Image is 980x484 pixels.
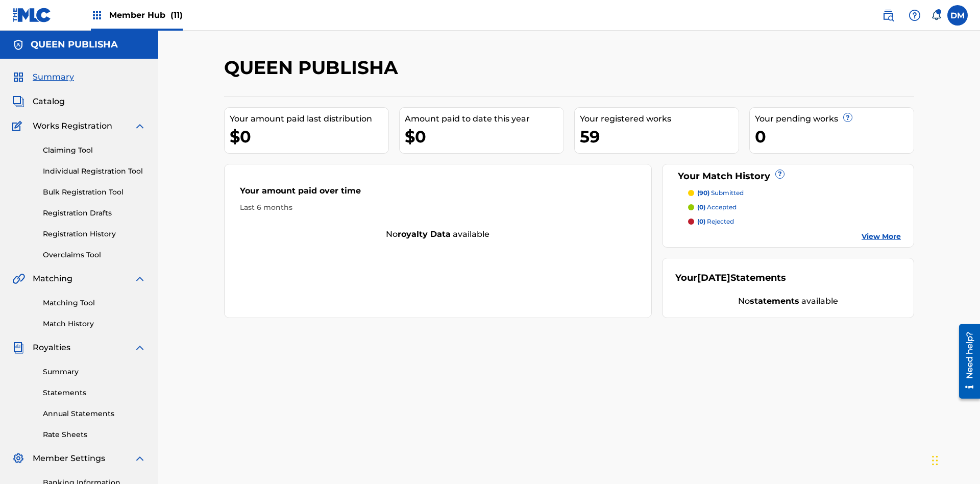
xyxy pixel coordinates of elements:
[43,319,146,329] a: Match History
[844,113,852,122] span: ?
[43,250,146,260] a: Overclaims Tool
[12,342,24,354] img: Royalties
[882,9,894,21] img: search
[697,272,730,283] span: [DATE]
[43,408,146,419] a: Annual Statements
[240,202,636,213] div: Last 6 months
[12,452,24,465] img: Member Settings
[33,95,65,108] span: Catalog
[12,273,25,285] img: Matching
[904,5,925,26] div: Help
[697,203,705,211] span: (0)
[697,188,744,198] p: submitted
[878,5,898,26] a: Public Search
[12,120,26,132] img: Works Registration
[224,56,403,79] h2: QUEEN PUBLISHA
[580,125,739,148] div: 59
[909,9,921,21] img: help
[31,39,118,51] h5: QUEEN PUBLISHA
[12,95,24,108] img: Catalog
[755,125,914,148] div: 0
[134,452,146,465] img: expand
[33,120,112,132] span: Works Registration
[43,208,146,219] a: Registration Drafts
[43,229,146,239] a: Registration History
[33,452,105,465] span: Member Settings
[12,39,24,51] img: Accounts
[862,231,901,242] a: View More
[134,273,146,285] img: expand
[697,217,705,225] span: (0)
[675,271,786,285] div: Your Statements
[43,187,146,198] a: Bulk Registration Tool
[33,71,74,83] span: Summary
[230,125,388,148] div: $0
[43,166,146,177] a: Individual Registration Tool
[33,342,70,354] span: Royalties
[12,95,65,108] a: CatalogCatalog
[230,113,388,125] div: Your amount paid last distribution
[225,228,651,240] div: No available
[12,71,24,83] img: Summary
[675,295,901,307] div: No available
[170,10,183,20] span: (11)
[755,113,914,125] div: Your pending works
[688,203,901,212] a: (0) accepted
[109,9,183,21] span: Member Hub
[951,320,980,404] iframe: Resource Center
[947,5,968,26] div: User Menu
[697,189,709,197] span: (90)
[134,342,146,354] img: expand
[929,435,980,484] iframe: Chat Widget
[750,296,799,306] strong: statements
[697,217,734,226] p: rejected
[12,8,52,22] img: MLC Logo
[33,273,72,285] span: Matching
[932,445,938,476] div: Drag
[580,113,739,125] div: Your registered works
[931,10,941,20] div: Notifications
[688,217,901,226] a: (0) rejected
[405,125,563,148] div: $0
[43,367,146,377] a: Summary
[405,113,563,125] div: Amount paid to date this year
[43,298,146,308] a: Matching Tool
[43,145,146,156] a: Claiming Tool
[675,170,901,183] div: Your Match History
[134,120,146,132] img: expand
[398,229,451,239] strong: royalty data
[697,203,737,212] p: accepted
[43,388,146,398] a: Statements
[12,71,74,83] a: SummarySummary
[776,170,784,178] span: ?
[91,9,103,21] img: Top Rightsholders
[688,188,901,198] a: (90) submitted
[43,429,146,440] a: Rate Sheets
[240,185,636,202] div: Your amount paid over time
